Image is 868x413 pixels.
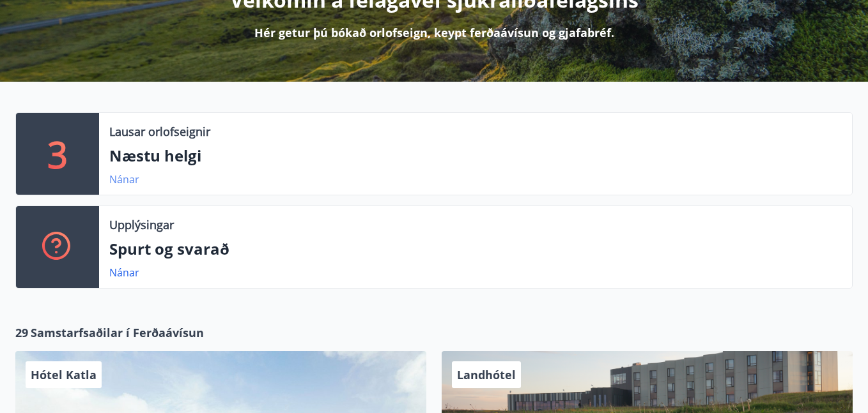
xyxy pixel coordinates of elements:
[109,172,139,186] a: Nánar
[15,324,28,341] span: 29
[109,216,174,233] p: Upplýsingar
[47,130,68,178] p: 3
[109,266,139,280] a: Nánar
[457,367,516,382] span: Landhótel
[31,367,97,382] span: Hótel Katla
[109,123,210,140] p: Lausar orlofseignir
[254,24,614,41] p: Hér getur þú bókað orlofseign, keypt ferðaávísun og gjafabréf.
[109,238,842,260] p: Spurt og svarað
[109,145,842,167] p: Næstu helgi
[31,324,204,341] span: Samstarfsaðilar í Ferðaávísun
